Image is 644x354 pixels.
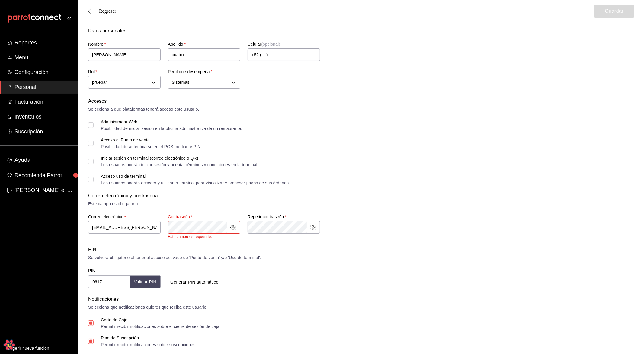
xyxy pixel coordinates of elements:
label: Repetir contraseña [248,215,320,219]
div: Accesos [88,98,634,105]
div: Posibilidad de iniciar sesión en la oficina administrativa de un restaurante. [101,126,242,131]
div: Corte de Caja [101,318,221,322]
button: Regresar [88,8,116,14]
span: [PERSON_NAME] el [PERSON_NAME] [14,186,73,194]
span: Ayuda [14,155,73,165]
label: Nombre [88,42,161,47]
label: Perfil que desempeña [168,70,240,74]
input: ejemplo@gmail.com [88,221,161,234]
button: Validar PIN [130,276,161,288]
div: Selecciona que notificaciones quieres que reciba este usuario. [88,304,634,310]
div: prueba4 [88,76,161,89]
button: open_drawer_menu [66,16,71,21]
span: Menú [14,54,73,62]
label: Rol [88,70,161,74]
div: Notificaciones [88,296,634,303]
span: Sugerir nueva función [7,345,73,352]
label: Contraseña [168,215,240,219]
span: Facturación [14,98,73,106]
label: Correo electrónico [88,215,161,219]
div: PIN [88,246,634,253]
button: passwordField [309,224,316,231]
div: Acceso uso de terminal [101,174,290,178]
label: Celular [248,42,320,47]
div: Los usuarios podrán iniciar sesión y aceptar términos y condiciones en la terminal. [101,163,258,167]
div: Plan de Suscripción [101,336,197,340]
div: Posibilidad de autenticarse en el POS mediante PIN. [101,145,202,149]
span: Recomienda Parrot [14,171,73,180]
div: Datos personales [88,27,634,34]
div: Permitir recibir notificaciones sobre el cierre de sesión de caja. [101,324,221,329]
span: Suscripción [14,128,73,136]
p: Este campo es requerido. [168,235,240,239]
button: passwordField [229,224,237,231]
div: Este campo es obligatorio. [88,201,634,207]
label: PIN [88,269,95,273]
button: Open React Query Devtools [3,339,15,351]
div: Acceso al Punto de venta [101,138,202,142]
div: Permitir recibir notificaciones sobre suscripciones. [101,343,197,347]
div: Se volverá obligatorio al tener el acceso activado de 'Punto de venta' y/o 'Uso de terminal'. [88,255,634,261]
div: Correo electrónico y contraseña [88,192,634,200]
span: (opcional) [261,42,280,47]
label: Apellido [168,42,240,47]
span: Personal [14,83,73,91]
div: Selecciona a que plataformas tendrá acceso este usuario. [88,106,634,112]
div: Iniciar sesión en terminal (correo electrónico o QR) [101,156,258,160]
div: Sistemas [168,76,240,89]
button: Generar PIN automático [168,277,221,288]
span: Reportes [14,39,73,47]
div: Administrador Web [101,120,242,124]
div: Los usuarios podrán acceder y utilizar la terminal para visualizar y procesar pagos de sus órdenes. [101,181,290,185]
span: Inventarios [14,113,73,121]
span: Configuración [14,68,73,76]
input: 3 a 6 dígitos [88,275,130,288]
span: Regresar [99,8,116,14]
